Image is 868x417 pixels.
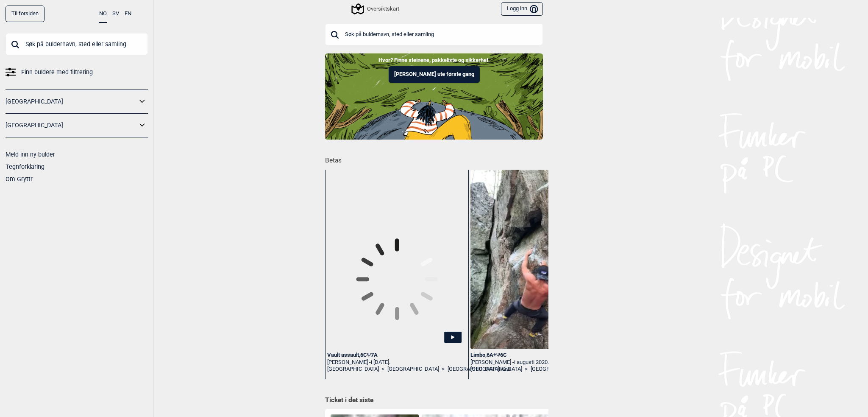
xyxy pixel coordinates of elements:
[6,6,45,22] a: Til forsiden
[389,66,480,83] button: [PERSON_NAME] ute første gang
[381,366,384,373] span: >
[470,359,610,366] div: [PERSON_NAME] -
[6,56,862,64] p: Hvor? Finne steinene, pakkeliste og sikkerhet.
[325,151,548,165] h1: Betas
[514,359,549,365] span: i augusti 2020.
[470,352,610,359] div: Limbo , 6A+ 6C
[325,23,543,45] input: Søk på buldernavn, sted eller samling
[6,66,148,78] a: Finn buldere med filtrering
[6,176,33,182] a: Om Gryttr
[325,53,543,139] img: Indoor to outdoor
[470,156,610,379] img: Pontus pa Limbo
[371,359,390,365] span: i [DATE].
[327,352,467,359] div: Vault assault , 6C 7A
[353,4,399,14] div: Oversiktskart
[525,366,528,373] span: >
[6,151,55,158] a: Meld inn ny bulder
[99,6,107,23] button: NO
[6,119,137,132] a: [GEOGRAPHIC_DATA]
[448,366,511,373] a: [GEOGRAPHIC_DATA] väst
[470,366,522,373] a: [GEOGRAPHIC_DATA]
[6,95,137,108] a: [GEOGRAPHIC_DATA]
[367,352,371,358] span: Ψ
[6,163,45,170] a: Tegnforklaring
[501,2,543,16] button: Logg inn
[21,66,93,78] span: Finn buldere med filtrering
[125,6,131,22] button: EN
[327,359,467,366] div: [PERSON_NAME] -
[387,366,439,373] a: [GEOGRAPHIC_DATA]
[112,6,119,22] button: SV
[325,396,543,405] h1: Ticket i det siste
[327,366,379,373] a: [GEOGRAPHIC_DATA]
[442,366,445,373] span: >
[496,352,500,358] span: Ψ
[6,33,148,55] input: Søk på buldernavn, sted eller samling
[531,366,582,373] a: [GEOGRAPHIC_DATA]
